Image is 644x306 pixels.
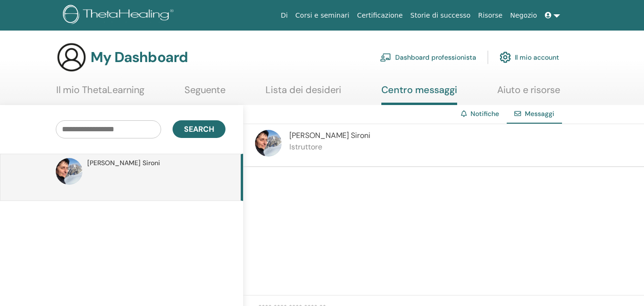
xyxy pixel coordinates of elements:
[506,7,541,24] a: Negozio
[184,124,214,134] span: Search
[470,109,499,118] a: Notifiche
[500,47,559,68] a: Il mio account
[381,84,457,105] a: Centro messaggi
[277,7,292,24] a: Di
[184,84,225,103] a: Seguente
[380,53,391,62] img: chalkboard-teacher.svg
[500,49,511,65] img: cog.svg
[56,42,87,73] img: generic-user-icon.jpg
[289,141,370,153] p: Istruttore
[380,47,476,68] a: Dashboard professionista
[255,130,282,157] img: default.jpg
[56,84,144,103] a: Il mio ThetaLearning
[353,7,407,24] a: Certificazione
[87,158,160,168] span: [PERSON_NAME] Sironi
[497,84,560,103] a: Aiuto e risorse
[266,84,341,103] a: Lista dei desideri
[407,7,474,24] a: Storie di successo
[292,7,353,24] a: Corsi e seminari
[474,7,506,24] a: Risorse
[63,5,177,26] img: logo.png
[56,158,82,185] img: default.jpg
[289,130,370,140] span: [PERSON_NAME] Sironi
[91,49,188,66] h3: My Dashboard
[525,109,554,118] span: Messaggi
[173,120,225,138] button: Search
